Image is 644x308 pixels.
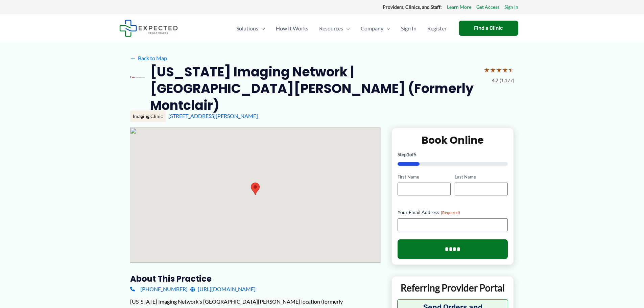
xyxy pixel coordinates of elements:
[496,64,502,76] span: ★
[130,53,167,63] a: ←Back to Map
[383,17,390,40] span: Menu Toggle
[398,174,451,180] label: First Name
[130,55,137,61] span: ←
[504,3,518,11] a: Sign In
[168,113,258,119] a: [STREET_ADDRESS][PERSON_NAME]
[276,17,308,40] span: How It Works
[490,64,496,76] span: ★
[397,282,508,294] p: Referring Provider Portal
[383,4,442,10] strong: Providers, Clinics, and Staff:
[401,17,416,40] span: Sign In
[500,76,514,85] span: (1,177)
[270,17,314,40] a: How It Works
[398,152,508,157] p: Step of
[343,17,350,40] span: Menu Toggle
[508,64,514,76] span: ★
[398,134,508,147] h2: Book Online
[258,17,265,40] span: Menu Toggle
[190,284,256,294] a: [URL][DOMAIN_NAME]
[422,17,452,40] a: Register
[236,17,258,40] span: Solutions
[455,174,508,180] label: Last Name
[130,111,166,122] div: Imaging Clinic
[130,274,381,284] h3: About this practice
[407,151,409,157] span: 1
[459,21,518,36] a: Find a Clinic
[150,64,478,114] h2: [US_STATE] Imaging Network | [GEOGRAPHIC_DATA][PERSON_NAME] (Formerly Montclair)
[398,209,508,216] label: Your Email Address
[231,17,270,40] a: SolutionsMenu Toggle
[231,17,452,40] nav: Primary Site Navigation
[319,17,343,40] span: Resources
[427,17,447,40] span: Register
[502,64,508,76] span: ★
[414,151,416,157] span: 5
[130,284,188,294] a: [PHONE_NUMBER]
[314,17,355,40] a: ResourcesMenu Toggle
[355,17,396,40] a: CompanyMenu Toggle
[361,17,383,40] span: Company
[484,64,490,76] span: ★
[441,210,460,215] span: (Required)
[396,17,422,40] a: Sign In
[476,3,499,11] a: Get Access
[119,20,178,37] img: Expected Healthcare Logo - side, dark font, small
[492,76,498,85] span: 4.7
[447,3,471,11] a: Learn More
